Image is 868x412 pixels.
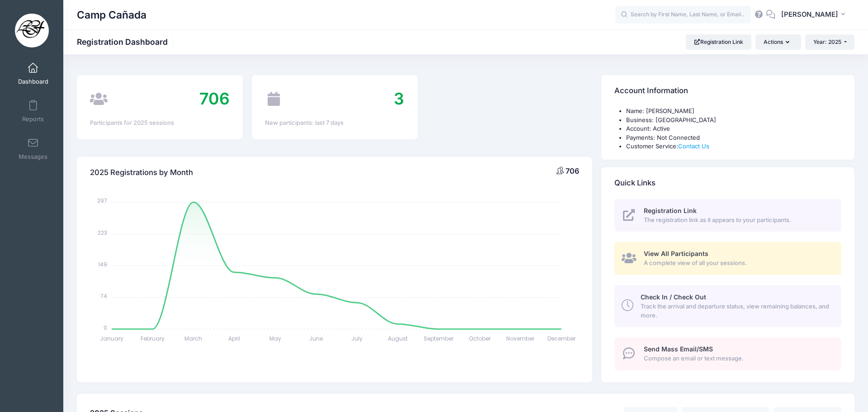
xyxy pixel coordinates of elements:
[309,334,323,342] tspan: June
[90,160,193,185] h4: 2025 Registrations by Month
[805,34,854,50] button: Year: 2025
[12,95,55,127] a: Reports
[12,58,55,90] a: Dashboard
[547,334,576,342] tspan: December
[506,334,535,342] tspan: November
[19,153,47,161] span: Messages
[775,5,854,25] button: [PERSON_NAME]
[626,133,841,142] li: Payments: Not Connected
[98,228,107,236] tspan: 223
[97,197,107,204] tspan: 297
[626,116,841,125] li: Business: [GEOGRAPHIC_DATA]
[614,170,656,196] h4: Quick Links
[98,260,107,268] tspan: 149
[626,107,841,116] li: Name: [PERSON_NAME]
[351,334,363,342] tspan: July
[641,302,831,320] span: Track the arrival and departure status, view remaining balances, and more.
[644,216,831,225] span: The registration link as it appears to your participants.
[641,293,706,301] span: Check In / Check Out
[141,334,165,342] tspan: February
[228,334,240,342] tspan: April
[644,207,697,214] span: Registration Link
[77,37,175,47] h1: Registration Dashboard
[269,334,281,342] tspan: May
[686,34,751,50] a: Registration Link
[388,334,408,342] tspan: August
[100,334,123,342] tspan: January
[644,354,831,363] span: Compose an email or text message.
[615,6,751,24] input: Search by First Name, Last Name, or Email...
[185,334,203,342] tspan: March
[566,166,579,175] span: 706
[813,38,841,45] span: Year: 2025
[644,345,713,353] span: Send Mass Email/SMS
[781,9,838,19] span: [PERSON_NAME]
[678,142,709,150] a: Contact Us
[626,142,841,151] li: Customer Service:
[424,334,454,342] tspan: September
[755,34,801,50] button: Actions
[614,199,841,232] a: Registration Link The registration link as it appears to your participants.
[614,285,841,327] a: Check In / Check Out Track the arrival and departure status, view remaining balances, and more.
[469,334,491,342] tspan: October
[265,118,405,128] div: New participants: last 7 days
[77,5,146,25] h1: Camp Cañada
[100,292,107,300] tspan: 74
[104,324,107,331] tspan: 0
[614,337,841,370] a: Send Mass Email/SMS Compose an email or text message.
[15,14,49,47] img: Camp Cañada
[394,89,404,109] span: 3
[644,250,708,257] span: View All Participants
[12,133,55,165] a: Messages
[614,78,688,104] h4: Account Information
[626,124,841,133] li: Account: Active
[199,89,230,109] span: 706
[614,242,841,275] a: View All Participants A complete view of all your sessions.
[22,115,44,123] span: Reports
[644,259,831,268] span: A complete view of all your sessions.
[90,118,230,128] div: Participants for 2025 sessions
[18,78,48,85] span: Dashboard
